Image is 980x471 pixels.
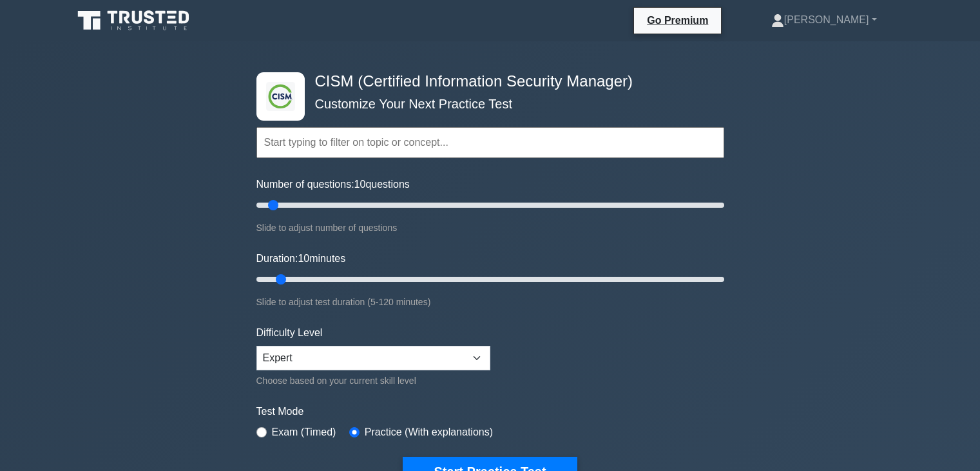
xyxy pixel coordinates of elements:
a: Go Premium [639,12,716,28]
a: [PERSON_NAME] [740,7,908,33]
div: Slide to adjust test duration (5-120 minutes) [256,294,724,310]
div: Slide to adjust number of questions [256,220,724,235]
h4: CISM (Certified Information Security Manager) [310,72,661,91]
label: Test Mode [256,404,724,419]
label: Exam (Timed) [272,425,336,440]
label: Practice (With explanations) [365,425,493,440]
div: Choose based on your current skill level [256,373,490,388]
label: Difficulty Level [256,325,323,341]
span: 10 [354,179,366,190]
span: 10 [298,253,309,264]
input: Start typing to filter on topic or concept... [256,127,724,158]
label: Number of questions: questions [256,177,410,192]
label: Duration: minutes [256,251,346,266]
